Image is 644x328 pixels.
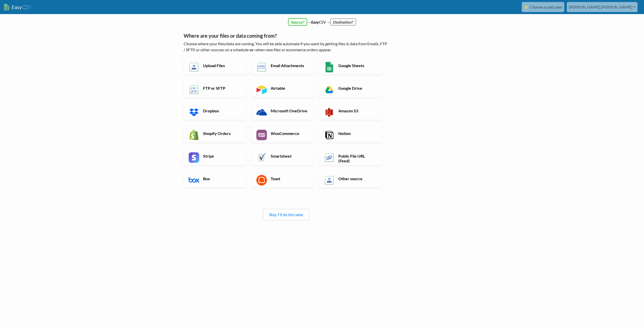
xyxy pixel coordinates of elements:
img: Stripe App & API [189,152,199,163]
h6: Public File URL (Feed) [337,154,377,163]
a: Amazon S3 [319,102,382,120]
h6: Upload Files [202,63,241,68]
a: Notion [319,125,382,142]
h6: Microsoft OneDrive [269,108,309,113]
h6: Smartsheet [269,154,309,158]
img: Google Drive App & API [324,84,335,95]
a: Stripe [184,147,246,165]
a: Shopify Orders [184,125,246,142]
h6: Notion [337,131,377,136]
a: Email Attachments [251,57,314,74]
img: Amazon S3 App & API [324,107,335,118]
img: Microsoft OneDrive App & API [256,107,267,118]
h6: Shopify Orders [202,131,241,136]
h6: Google Drive [337,86,377,90]
a: EasyCSV [4,2,32,12]
h6: FTP or SFTP [202,86,241,90]
h6: Other source [337,176,377,181]
b: -or- [248,47,255,52]
img: WooCommerce App & API [256,130,267,140]
img: Email New CSV or XLSX File App & API [256,62,267,72]
img: Upload Files App & API [189,62,199,72]
h6: Dropbox [202,108,241,113]
a: Google Sheets [319,57,382,74]
h6: Box [202,176,241,181]
a: ⭐ Choose a paid plan [522,2,564,12]
h6: Email Attachments [269,63,309,68]
img: Google Sheets App & API [324,62,335,72]
h6: Airtable [269,86,309,90]
a: Microsoft OneDrive [251,102,314,120]
img: Dropbox App & API [189,107,199,118]
a: Smartsheet [251,147,314,165]
a: Public File URL (Feed) [319,147,382,165]
h6: Stripe [202,154,241,158]
img: Box App & API [189,175,199,185]
img: Public File URL App & API [324,152,335,163]
img: Shopify App & API [189,130,199,140]
img: Notion App & API [324,130,335,140]
img: Airtable App & API [256,84,267,95]
img: Smartsheet App & API [256,152,267,163]
h6: Amazon S3 [337,108,377,113]
h6: Google Sheets [337,63,377,68]
a: Upload Files [184,57,246,74]
h6: WooCommerce [269,131,309,136]
a: FTP or SFTP [184,79,246,97]
a: Google Drive [319,79,382,97]
img: Toast App & API [256,175,267,185]
h6: Toast [269,176,309,181]
a: Box [184,170,246,188]
span: CSV [22,4,32,10]
a: Skip, I'll do this later [269,212,303,217]
a: Toast [251,170,314,188]
a: Other source [319,170,382,188]
h5: Where are your files or data coming from? [184,33,389,39]
p: Choose where your files/data are coming. You will be able automate if you want by getting files &... [184,41,389,53]
img: Other Source App & API [324,175,335,185]
a: Airtable [251,79,314,97]
a: [PERSON_NAME].[PERSON_NAME] [567,2,637,12]
a: WooCommerce [251,125,314,142]
a: Dropbox [184,102,246,120]
div: → CSV → [179,14,465,25]
img: FTP or SFTP App & API [189,84,199,95]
